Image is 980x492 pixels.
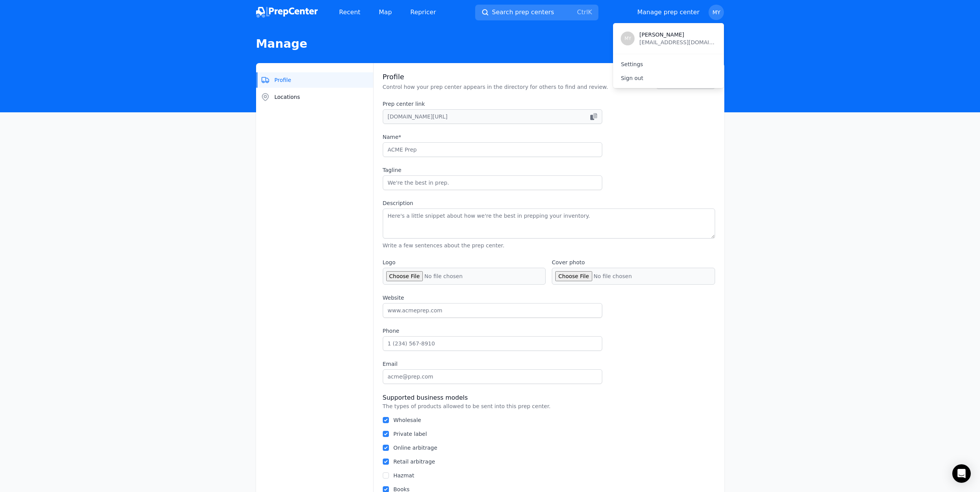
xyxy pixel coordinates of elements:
[552,259,715,266] label: Cover photo
[394,417,421,423] label: Wholesale
[394,472,414,479] label: Hazmat
[383,360,602,368] label: Email
[394,445,437,451] label: Online arbitrage
[383,142,602,157] input: ACME Prep
[383,72,608,82] h2: Profile
[613,57,724,71] a: Settings
[256,37,724,51] h1: Manage
[613,23,724,88] div: MY
[383,199,715,207] label: Description
[709,5,724,20] button: MY
[383,166,602,174] label: Tagline
[383,133,602,141] label: Name*
[712,10,720,15] span: MY
[952,464,971,483] div: Open Intercom Messenger
[383,393,715,402] div: Supported business models
[383,294,602,302] label: Website
[383,327,602,335] label: Phone
[383,369,602,384] input: acme@prep.com
[383,109,602,124] button: [DOMAIN_NAME][URL]
[577,8,588,16] kbd: Ctrl
[388,113,448,120] span: [DOMAIN_NAME][URL]
[492,8,554,17] span: Search prep centers
[394,459,435,465] label: Retail arbitrage
[383,242,715,249] p: Write a few sentences about the prep center.
[394,431,427,437] label: Private label
[373,5,398,20] a: Map
[383,175,602,190] input: We're the best in prep.
[383,100,602,108] label: Prep center link
[404,5,442,20] a: Repricer
[275,76,291,84] span: Profile
[639,31,716,38] span: [PERSON_NAME]
[383,336,602,351] input: 1 (234) 567-8910
[383,402,715,410] p: The types of products allowed to be sent into this prep center.
[637,8,700,17] a: Manage prep center
[383,303,602,318] input: www.acmeprep.com
[383,259,546,266] label: Logo
[588,8,592,16] kbd: K
[256,7,318,18] img: PrepCenter
[475,5,598,20] button: Search prep centersCtrlK
[625,35,632,42] p: MY
[639,38,716,46] span: [EMAIL_ADDRESS][DOMAIN_NAME]
[333,5,367,20] a: Recent
[383,83,608,91] p: Control how your prep center appears in the directory for others to find and review.
[621,74,716,82] p: Sign out
[275,93,300,101] span: Locations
